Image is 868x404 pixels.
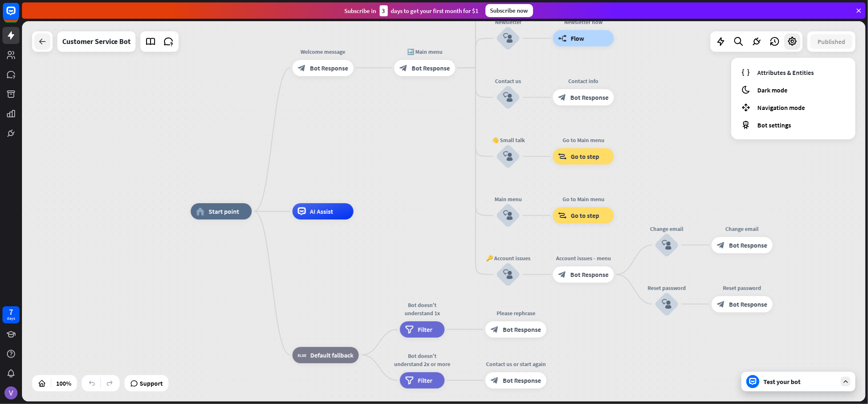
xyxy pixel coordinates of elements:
i: block_bot_response [558,93,566,101]
div: Contact info [547,77,620,85]
i: block_bot_response [491,325,499,334]
div: Newsletter flow [547,18,620,26]
div: Customer Service Bot [62,31,131,52]
div: Welcome message [286,48,360,56]
i: block_user_input [503,92,513,102]
i: block_bot_response [400,64,408,72]
span: Go to step [571,211,599,220]
div: Change email [643,225,691,233]
span: Bot Response [571,270,609,279]
span: Bot Response [503,325,541,334]
div: Change email [706,225,779,233]
i: filter [405,376,414,384]
span: Filter [418,325,433,334]
i: builder_tree [558,34,567,42]
i: block_fallback [298,351,306,359]
i: moon [741,85,750,94]
div: Account issues - menu [547,254,620,262]
div: Contact us [484,77,533,85]
a: Attributes & Entities [738,64,849,80]
i: block_bot_response [491,376,499,384]
i: block_bot_response [298,64,306,72]
div: Go to Main menu [547,136,620,144]
i: block_user_input [662,299,672,309]
div: Reset password [643,284,691,292]
div: 👋 Small talk [484,136,533,144]
i: block_user_input [503,33,513,43]
span: Support [140,377,163,390]
span: Bot Response [729,300,767,308]
div: Subscribe in days to get your first month for $1 [345,5,479,16]
div: Main menu [484,195,533,203]
div: Go to Main menu [547,195,620,203]
i: block_bot_response [558,270,566,279]
span: Navigation mode [757,103,805,112]
i: block_user_input [662,240,672,250]
i: filter [405,325,414,334]
i: block_goto [558,152,567,160]
i: block_user_input [503,211,513,220]
span: Default fallback [310,351,354,359]
span: Bot Response [310,64,348,72]
span: Bot Response [729,241,767,249]
div: 🔙 Main menu [388,48,461,56]
div: Bot doesn't understand 1x [394,301,451,317]
div: Subscribe now [485,4,533,17]
span: Dark mode [757,86,787,94]
div: Newsletter [484,18,533,26]
div: Test your bot [763,378,837,386]
div: 3 [380,5,388,16]
i: block_user_input [503,270,513,279]
div: Please rephrase [479,309,553,317]
i: block_user_input [503,151,513,161]
button: Open LiveChat chat widget [7,3,31,28]
button: Published [810,34,853,49]
i: block_bot_response [717,241,725,249]
div: Bot doesn't understand 2x or more [394,352,451,368]
span: Go to step [571,152,599,160]
span: Flow [571,34,584,42]
i: home_2 [196,207,205,215]
div: days [7,316,15,321]
div: 🔑 Account issues [484,254,533,262]
span: AI Assist [310,207,333,215]
span: Bot Response [503,376,541,384]
a: 7 days [2,306,20,323]
div: 7 [9,308,13,316]
span: Bot Response [412,64,450,72]
div: Reset password [706,284,779,292]
div: 100% [54,377,74,390]
span: Bot Response [571,93,609,101]
span: Bot settings [757,121,791,129]
i: block_goto [558,211,567,220]
span: Start point [209,207,239,215]
div: Contact us or start again [479,360,553,368]
span: Attributes & Entities [757,68,814,77]
span: Filter [418,376,433,384]
i: block_bot_response [717,300,725,308]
